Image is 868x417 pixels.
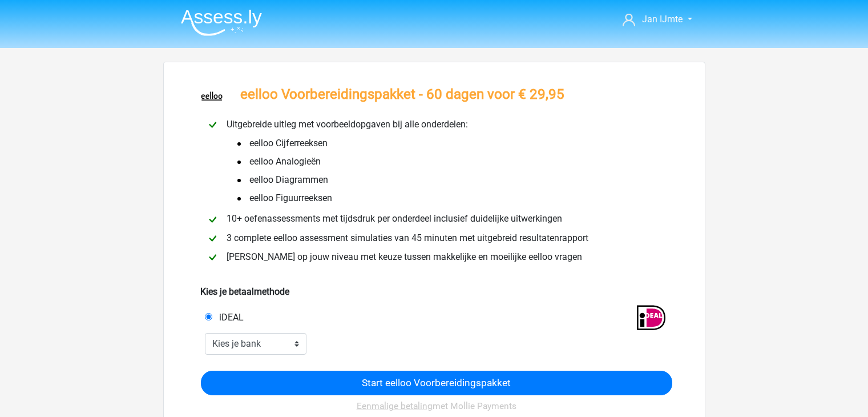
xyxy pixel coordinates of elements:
span: eelloo Analogieën [236,155,321,169]
span: 3 complete eelloo assessment simulaties van 45 minuten met uitgebreid resultatenrapport [222,232,593,243]
span: Jan IJmte [642,14,683,25]
img: checkmark [205,250,220,264]
img: checkmark [205,118,220,132]
a: Jan IJmte [618,13,696,26]
img: Assessly [181,9,262,36]
u: Eenmalige betaling [357,401,433,411]
img: checkmark [205,231,220,246]
span: eelloo Cijferreeksen [236,137,328,150]
input: Start eelloo Voorbereidingspakket [201,371,672,395]
img: checkmark [205,212,220,227]
span: iDEAL [215,312,244,323]
h3: eelloo Voorbereidingspakket - 60 dagen voor € 29,95 [240,86,564,103]
span: [PERSON_NAME] op jouw niveau met keuze tussen makkelijke en moeilijke eelloo vragen [222,251,587,262]
span: eelloo Diagrammen [236,173,328,187]
span: Uitgebreide uitleg met voorbeeldopgaven bij alle onderdelen: [222,119,473,130]
img: eelloo.png [200,85,224,109]
span: 10+ oefenassessments met tijdsdruk per onderdeel inclusief duidelijke uitwerkingen [222,213,567,224]
b: Kies je betaalmethode [200,286,289,297]
span: eelloo Figuurreeksen [236,191,332,205]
